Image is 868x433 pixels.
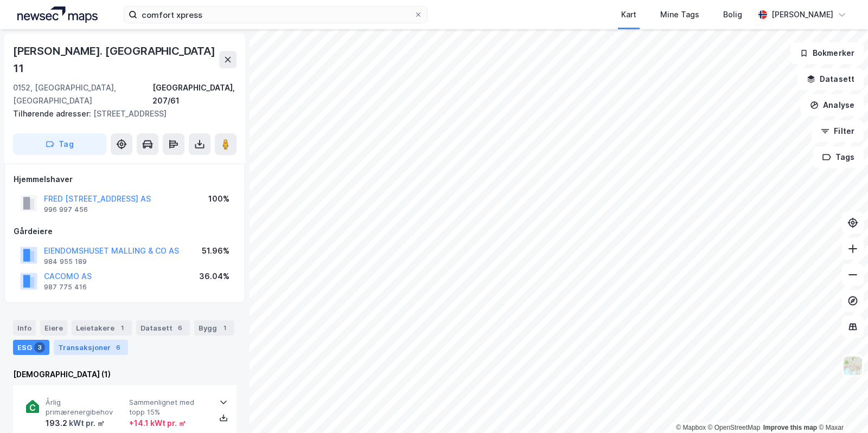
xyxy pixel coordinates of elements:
[136,320,190,335] div: Datasett
[13,109,93,118] span: Tilhørende adresser:
[843,356,863,376] img: Z
[54,340,128,355] div: Transaksjoner
[801,94,864,116] button: Analyse
[814,381,868,433] iframe: Chat Widget
[137,7,414,23] input: Søk på adresse, matrikkel, gårdeiere, leietakere eller personer
[13,107,228,120] div: [STREET_ADDRESS]
[814,381,868,433] div: Kontrollprogram for chat
[763,424,817,431] a: Improve this map
[812,120,864,142] button: Filter
[129,417,186,430] div: + 14.1 kWt pr. ㎡
[44,283,87,292] div: 987 775 416
[46,417,105,430] div: 193.2
[621,8,636,21] div: Kart
[129,398,208,417] span: Sammenlignet med topp 15%
[72,320,132,335] div: Leietakere
[13,368,237,381] div: [DEMOGRAPHIC_DATA] (1)
[17,7,98,23] img: logo.a4113a55bc3d86da70a041830d287a7e.svg
[723,8,742,21] div: Bolig
[797,68,864,90] button: Datasett
[13,42,219,77] div: [PERSON_NAME]. [GEOGRAPHIC_DATA] 11
[113,342,124,353] div: 6
[46,398,125,417] span: Årlig primærenergibehov
[34,342,45,353] div: 3
[219,322,230,333] div: 1
[40,320,67,335] div: Eiere
[660,8,699,21] div: Mine Tags
[790,42,864,64] button: Bokmerker
[152,81,237,107] div: [GEOGRAPHIC_DATA], 207/61
[44,205,88,214] div: 996 997 456
[14,173,236,186] div: Hjemmelshaver
[14,225,236,238] div: Gårdeiere
[175,322,186,333] div: 6
[117,322,127,333] div: 1
[771,8,833,21] div: [PERSON_NAME]
[199,270,229,283] div: 36.04%
[67,417,105,430] div: kWt pr. ㎡
[708,424,761,431] a: OpenStreetMap
[194,320,234,335] div: Bygg
[813,146,864,168] button: Tags
[13,81,152,107] div: 0152, [GEOGRAPHIC_DATA], [GEOGRAPHIC_DATA]
[676,424,706,431] a: Mapbox
[44,257,87,266] div: 984 955 189
[13,320,36,335] div: Info
[13,340,49,355] div: ESG
[13,133,106,155] button: Tag
[208,192,229,205] div: 100%
[202,244,229,257] div: 51.96%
